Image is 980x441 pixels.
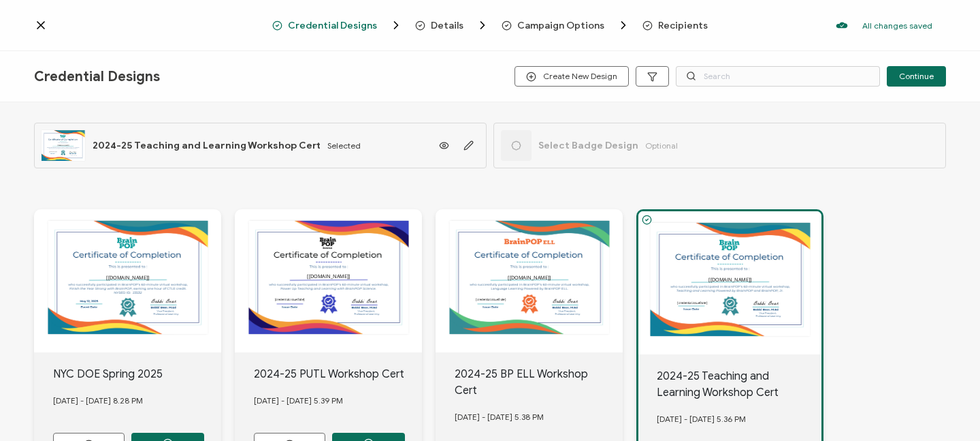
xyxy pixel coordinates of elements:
span: Continue [899,72,934,80]
div: [DATE] - [DATE] 5.36 PM [657,401,821,438]
span: Selected [327,140,361,151]
iframe: Chat Widget [912,376,980,441]
span: Recipients [642,20,708,31]
input: Search [676,66,880,87]
span: Details [415,18,489,32]
span: Create New Design [526,72,617,82]
div: [DATE] - [DATE] 5.38 PM [455,399,623,436]
span: Credential Designs [288,20,377,31]
div: [DATE] - [DATE] 8.28 PM [53,382,222,419]
span: Credential Designs [34,68,160,85]
div: [DATE] - [DATE] 5.39 PM [254,382,423,419]
button: Continue [887,66,946,87]
div: 2024-25 BP ELL Workshop Cert [455,366,623,399]
span: 2024-25 Teaching and Learning Workshop Cert [93,140,321,151]
span: Campaign Options [502,18,630,32]
span: Details [431,20,463,31]
div: 2024-25 Teaching and Learning Workshop Cert [657,368,821,401]
span: Optional [645,140,678,151]
div: 2024-25 PUTL Workshop Cert [254,366,423,382]
p: All changes saved [862,20,932,31]
span: Campaign Options [517,20,604,31]
span: Recipients [658,20,708,31]
div: NYC DOE Spring 2025 [53,366,222,382]
span: Credential Designs [272,18,403,32]
button: Create New Design [514,66,629,87]
span: Select Badge Design [538,140,638,151]
div: Breadcrumb [272,18,708,32]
